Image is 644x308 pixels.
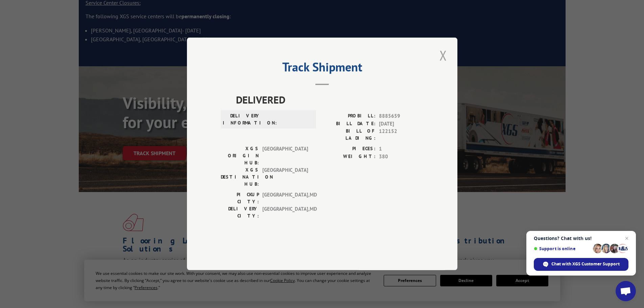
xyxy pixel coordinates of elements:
[262,206,308,220] span: [GEOGRAPHIC_DATA] , MD
[379,145,424,153] span: 1
[322,128,376,142] label: BILL OF LADING:
[262,167,308,188] span: [GEOGRAPHIC_DATA]
[322,153,376,161] label: WEIGHT:
[322,145,376,153] label: PIECES:
[322,120,376,128] label: BILL DATE:
[322,113,376,120] label: PROBILL:
[534,236,628,241] span: Questions? Chat with us!
[379,113,424,120] span: 8885659
[236,92,424,108] span: DELIVERED
[221,167,259,188] label: XGS DESTINATION HUB:
[221,206,259,220] label: DELIVERY CITY:
[262,145,308,167] span: [GEOGRAPHIC_DATA]
[551,261,620,267] span: Chat with XGS Customer Support
[221,145,259,167] label: XGS ORIGIN HUB:
[534,246,591,251] span: Support is online
[221,191,259,206] label: PICKUP CITY:
[379,120,424,128] span: [DATE]
[534,258,628,271] span: Chat with XGS Customer Support
[262,191,308,206] span: [GEOGRAPHIC_DATA] , MD
[379,128,424,142] span: 122152
[437,46,449,65] button: Close modal
[379,153,424,161] span: 380
[221,62,424,75] h2: Track Shipment
[616,281,636,301] a: Open chat
[223,113,261,127] label: DELIVERY INFORMATION:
